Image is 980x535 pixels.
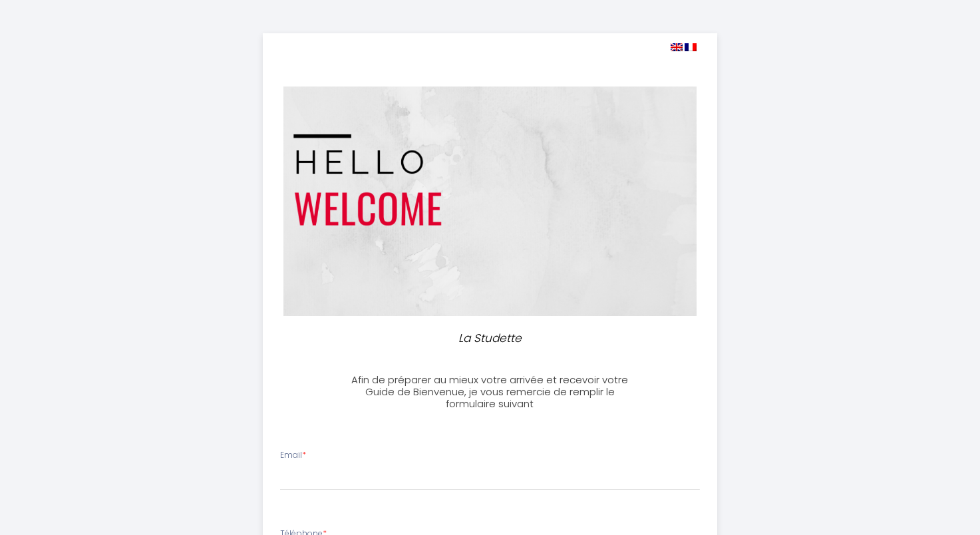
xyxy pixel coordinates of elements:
h3: Afin de préparer au mieux votre arrivée et recevoir votre Guide de Bienvenue, je vous remercie de... [342,374,638,410]
img: en.png [671,43,683,51]
label: Email [280,449,306,462]
img: fr.png [685,43,697,51]
p: La Studette [348,329,633,347]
